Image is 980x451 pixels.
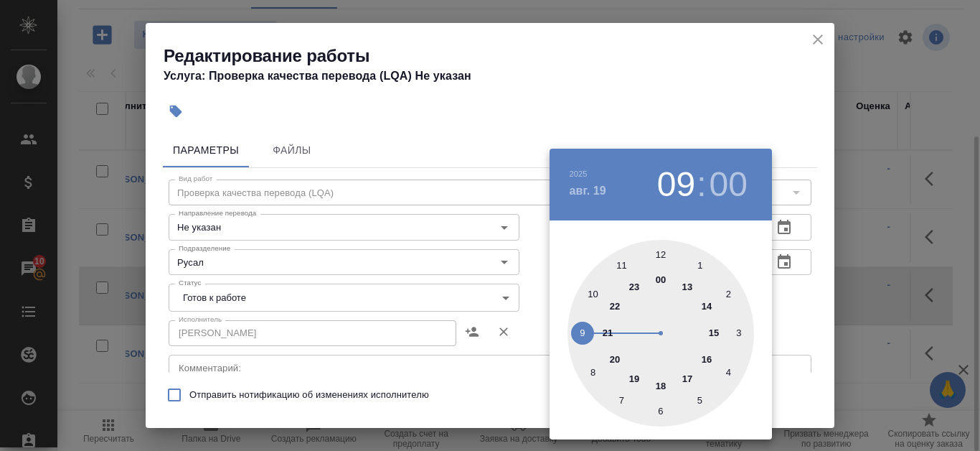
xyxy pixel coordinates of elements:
[697,164,706,205] h3: :
[570,169,588,178] button: 2025
[710,164,748,205] button: 00
[570,182,606,200] button: авг. 19
[657,164,695,205] button: 09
